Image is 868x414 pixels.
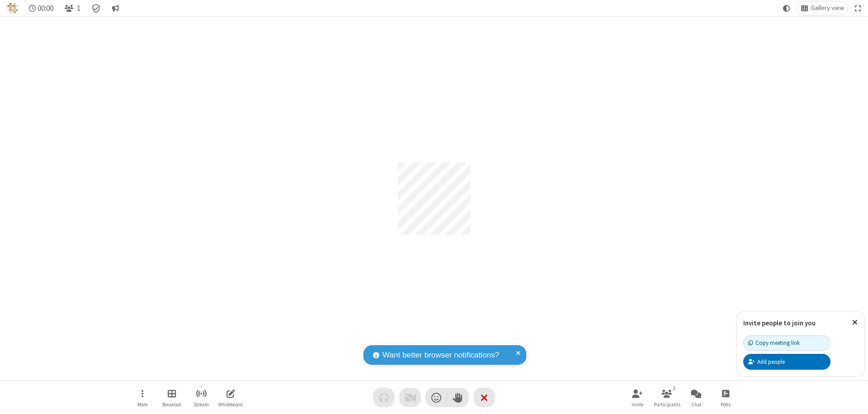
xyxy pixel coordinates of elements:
[218,402,243,407] span: Whiteboard
[447,388,469,407] button: Raise hand
[137,402,147,407] span: More
[7,3,18,14] img: QA Selenium DO NOT DELETE OR CHANGE
[193,402,209,407] span: Stream
[743,319,816,327] label: Invite people to join you
[632,402,643,407] span: Invite
[779,1,794,15] button: Using system theme
[712,385,739,410] button: Open poll
[373,388,395,407] button: Audio problem - check your Internet connection or call by phone
[670,384,678,392] div: 1
[399,388,421,407] button: Video
[129,385,156,410] button: Open menu
[77,4,80,13] span: 1
[473,388,495,407] button: End or leave meeting
[683,385,710,410] button: Open chat
[108,1,123,15] button: Conversation
[25,1,57,15] div: Timer
[811,5,844,12] span: Gallery view
[851,1,865,15] button: Fullscreen
[425,388,447,407] button: Send a reaction
[654,402,680,407] span: Participants
[162,402,181,407] span: Breakout
[721,402,731,407] span: Polls
[188,385,215,410] button: Start streaming
[217,385,244,410] button: Open shared whiteboard
[797,1,848,15] button: Change layout
[845,311,864,334] button: Close popover
[88,1,105,15] div: Meeting details Encryption enabled
[691,402,702,407] span: Chat
[743,354,830,369] button: Add people
[748,339,800,347] div: Copy meeting link
[61,1,84,15] button: Open participant list
[624,385,651,410] button: Invite participants (⌘+Shift+I)
[743,335,830,351] button: Copy meeting link
[382,349,499,361] span: Want better browser notifications?
[38,4,53,13] span: 00:00
[653,385,680,410] button: Open participant list
[158,385,185,410] button: Manage Breakout Rooms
